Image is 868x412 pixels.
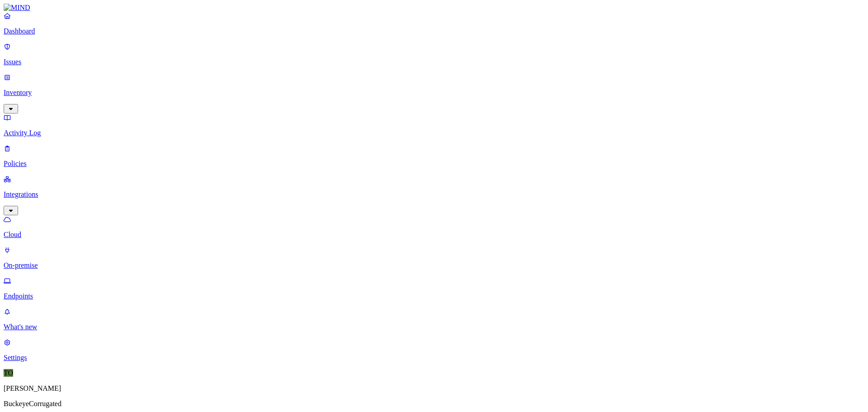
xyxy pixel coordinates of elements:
a: Settings [4,338,864,362]
a: Activity Log [4,114,864,137]
p: On-premise [4,261,864,270]
p: Inventory [4,89,864,97]
p: What's new [4,323,864,331]
a: Cloud [4,215,864,239]
a: Endpoints [4,277,864,300]
p: Cloud [4,231,864,239]
p: Settings [4,354,864,362]
a: Integrations [4,175,864,214]
p: BuckeyeCorrugated [4,400,864,408]
p: Endpoints [4,292,864,300]
span: TO [4,369,13,377]
p: [PERSON_NAME] [4,384,864,393]
a: Dashboard [4,12,864,35]
a: On-premise [4,246,864,270]
img: MIND [4,4,30,12]
p: Policies [4,160,864,168]
a: MIND [4,4,864,12]
p: Integrations [4,190,864,199]
a: Issues [4,43,864,66]
p: Issues [4,58,864,66]
a: What's new [4,308,864,331]
p: Dashboard [4,27,864,35]
p: Activity Log [4,129,864,137]
a: Inventory [4,73,864,112]
a: Policies [4,144,864,168]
